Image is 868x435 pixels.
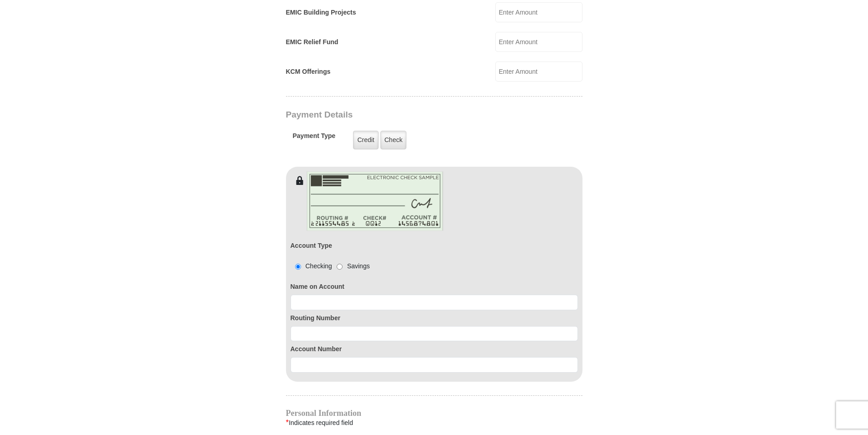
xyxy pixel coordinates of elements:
label: Name on Account [291,282,578,292]
input: Enter Amount [495,32,582,52]
img: check-en.png [307,171,443,231]
label: Routing Number [291,313,578,323]
label: Account Type [291,241,333,251]
h4: Personal Information [286,409,582,417]
label: KCM Offerings [286,67,331,77]
label: EMIC Building Projects [286,8,356,17]
div: Indicates required field [286,417,582,429]
input: Enter Amount [495,61,582,82]
label: Check [380,131,407,149]
input: Enter Amount [495,2,582,22]
h5: Payment Type [293,132,336,144]
div: Checking Savings [291,261,370,271]
label: EMIC Relief Fund [286,37,338,47]
h3: Payment Details [286,110,519,120]
label: Account Number [291,344,578,354]
label: Credit [353,131,378,149]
